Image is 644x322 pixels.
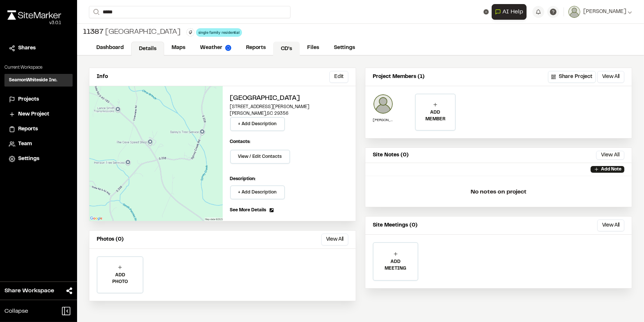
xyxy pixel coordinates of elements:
a: New Project [9,110,68,118]
a: Reports [239,41,273,55]
button: + Add Description [230,117,285,131]
a: Weather [193,41,239,55]
p: Current Workspace [4,64,73,71]
p: Photos (0) [97,235,124,244]
img: rebrand.png [7,10,61,20]
button: Search [89,6,102,18]
div: Oh geez...please don't... [7,20,61,26]
p: Site Notes (0) [373,151,409,159]
span: [PERSON_NAME] [583,8,626,16]
span: AI Help [502,7,523,16]
span: 11387 [83,27,104,38]
span: Settings [18,155,39,163]
button: Open AI Assistant [492,4,527,20]
a: Projects [9,95,68,104]
a: Dashboard [89,41,131,55]
a: Maps [164,41,193,55]
span: Team [18,140,32,148]
h2: [GEOGRAPHIC_DATA] [230,94,349,104]
p: Description: [230,176,349,182]
button: View All [321,234,348,245]
span: New Project [18,110,49,118]
div: [GEOGRAPHIC_DATA] [83,27,180,38]
button: Share Project [548,71,596,83]
span: Reports [18,125,38,133]
p: No notes on project [371,180,626,204]
button: [PERSON_NAME] [568,6,632,18]
button: Edit [329,71,348,83]
span: Shares [18,44,36,52]
a: Files [300,41,326,55]
p: ADD MEETING [374,258,418,272]
p: Site Meetings (0) [373,221,418,230]
a: CD's [273,42,300,56]
span: Share Workspace [4,286,54,295]
button: View / Edit Contacts [230,150,290,164]
img: precipai.png [225,45,231,51]
div: single family residential [196,28,242,37]
img: Jake Shelley [373,94,394,114]
span: Projects [18,95,39,104]
p: Info [97,73,108,81]
p: [PERSON_NAME] [373,117,394,123]
p: ADD PHOTO [97,272,143,285]
img: User [568,6,580,18]
a: Settings [326,41,362,55]
button: Clear text [484,9,489,14]
a: Shares [9,44,68,52]
div: Open AI Assistant [492,4,530,20]
a: Team [9,140,68,148]
p: [PERSON_NAME] , SC 29356 [230,110,349,117]
button: View All [597,219,624,231]
h3: SeamonWhiteside Inc. [9,77,57,84]
p: Project Members (1) [373,73,425,81]
button: View All [597,71,624,83]
a: Details [131,42,164,56]
p: ADD MEMBER [416,109,455,123]
button: + Add Description [230,185,285,199]
p: Contacts: [230,139,251,145]
button: View All [596,151,624,160]
span: Collapse [4,307,28,316]
a: Settings [9,155,68,163]
p: Add Note [601,166,621,173]
a: Reports [9,125,68,133]
button: Edit Tags [186,28,195,36]
p: [STREET_ADDRESS][PERSON_NAME] [230,104,349,110]
span: See More Details [230,207,266,214]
